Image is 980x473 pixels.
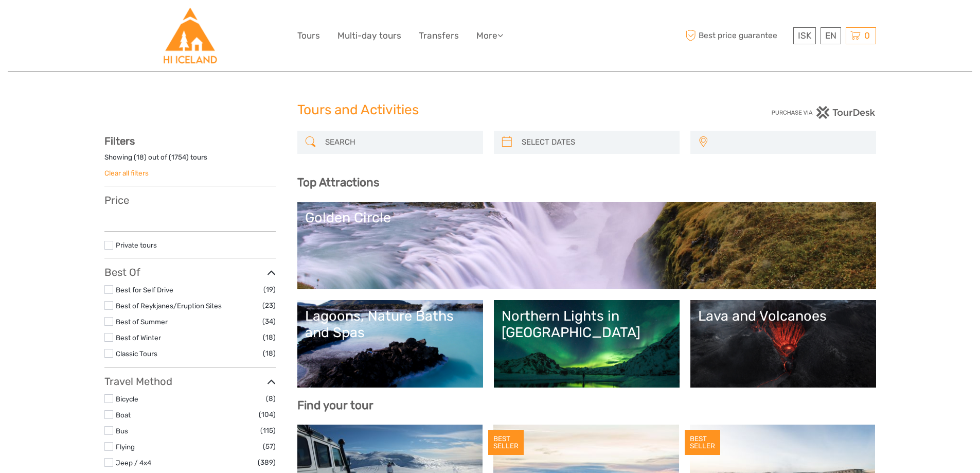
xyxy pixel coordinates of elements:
[305,308,475,380] a: Lagoons, Nature Baths and Spas
[104,375,276,388] h3: Travel Method
[116,302,222,310] a: Best of Reykjanes/Eruption Sites
[104,169,149,177] a: Clear all filters
[502,308,672,341] div: Northern Lights in [GEOGRAPHIC_DATA]
[305,209,868,226] div: Golden Circle
[305,209,868,282] a: Golden Circle
[262,316,276,327] span: (34)
[116,459,151,467] a: Jeep / 4x4
[863,30,871,41] span: 0
[116,318,168,326] a: Best of Summer
[104,194,276,206] h3: Price
[297,398,373,412] b: Find your tour
[685,430,720,456] div: BEST SELLER
[116,443,135,451] a: Flying
[263,331,276,343] span: (18)
[305,308,475,341] div: Lagoons, Nature Baths and Spas
[419,28,459,43] a: Transfers
[698,308,868,324] div: Lava and Volcanoes
[104,266,276,278] h3: Best Of
[104,135,135,147] strong: Filters
[502,308,672,380] a: Northern Lights in [GEOGRAPHIC_DATA]
[171,152,186,162] label: 1754
[116,286,173,294] a: Best for Self Drive
[771,106,876,119] img: PurchaseViaTourDesk.png
[116,395,138,403] a: Bicycle
[476,28,503,43] a: More
[266,393,276,405] span: (8)
[162,8,218,64] img: Hostelling International
[259,409,276,421] span: (104)
[116,241,157,249] a: Private tours
[260,425,276,436] span: (115)
[798,30,811,41] span: ISK
[488,430,524,456] div: BEST SELLER
[263,284,276,295] span: (19)
[337,28,401,43] a: Multi-day tours
[136,152,144,162] label: 18
[263,441,276,452] span: (57)
[116,411,131,419] a: Boat
[683,27,791,44] span: Best price guarantee
[518,133,674,151] input: SELECT DATES
[698,308,868,380] a: Lava and Volcanoes
[258,457,276,468] span: (389)
[821,27,841,44] div: EN
[263,347,276,359] span: (18)
[262,300,276,311] span: (23)
[297,102,683,118] h1: Tours and Activities
[297,176,379,189] b: Top Attractions
[116,349,157,358] a: Classic Tours
[321,133,478,151] input: SEARCH
[104,152,276,168] div: Showing ( ) out of ( ) tours
[116,334,161,342] a: Best of Winter
[116,427,128,435] a: Bus
[297,28,320,43] a: Tours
